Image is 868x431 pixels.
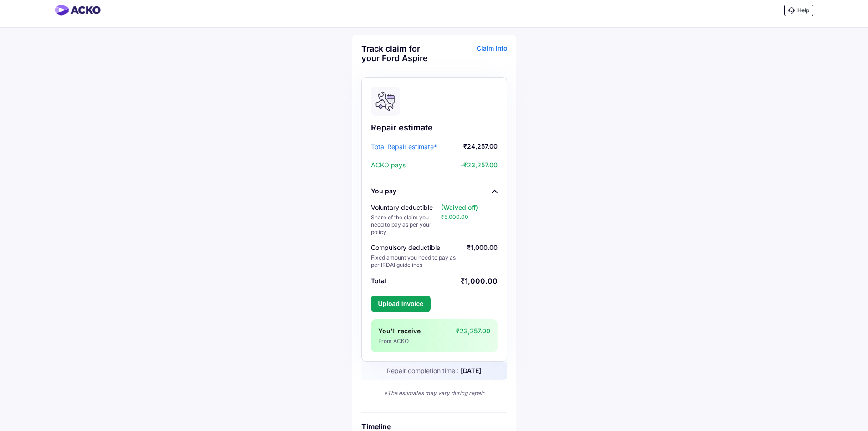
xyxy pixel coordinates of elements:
button: Upload invoice [371,296,431,312]
span: ₹5,000.00 [441,213,468,220]
div: ₹1,000.00 [467,243,498,269]
div: Claim info [437,44,507,70]
div: ₹23,257.00 [456,327,490,345]
div: Repair estimate [371,122,498,133]
div: ₹1,000.00 [461,276,498,286]
div: Share of the claim you need to pay as per your policy [371,214,442,236]
h6: Timeline [361,422,507,431]
div: From ACKO [378,338,456,345]
span: [DATE] [461,367,481,374]
span: Total Repair estimate* [371,142,437,151]
div: Total [371,276,386,286]
div: Voluntary deductible [371,203,442,212]
div: Track claim for your Ford Aspire [361,44,432,63]
span: ₹24,257.00 [439,142,498,151]
span: (Waived off) [441,203,478,211]
div: Compulsory deductible [371,243,460,252]
div: You pay [371,187,396,196]
span: -₹23,257.00 [408,161,498,170]
div: *The estimates may vary during repair [361,389,507,397]
span: Help [797,7,809,14]
div: You’ll receive [378,327,456,336]
div: Fixed amount you need to pay as per IRDAI guidelines [371,254,460,269]
div: Repair completion time : [361,362,507,380]
img: horizontal-gradient.png [55,5,101,16]
span: ACKO pays [371,161,406,170]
